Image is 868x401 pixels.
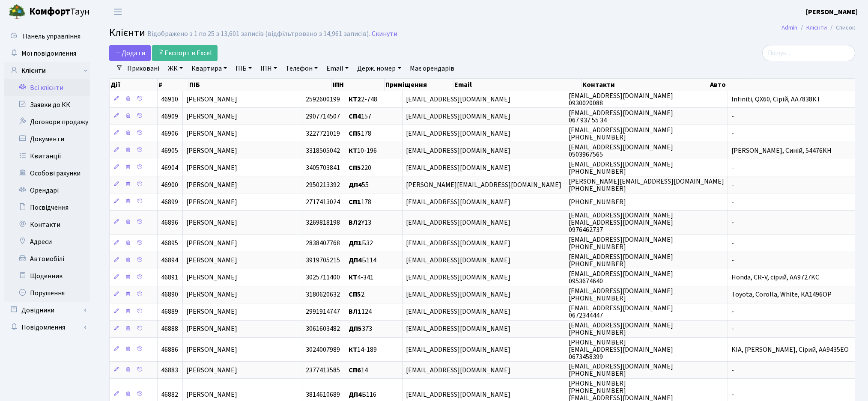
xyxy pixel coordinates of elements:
[161,163,178,172] span: 46904
[4,285,90,302] a: Порушення
[161,239,178,248] span: 46895
[731,256,734,265] span: -
[164,61,186,76] a: ЖК
[731,129,734,138] span: -
[349,163,361,172] b: СП5
[349,180,369,190] span: 55
[115,48,145,58] span: Додати
[806,23,827,32] a: Клієнти
[4,131,90,148] a: Документи
[406,290,510,300] span: [EMAIL_ADDRESS][DOMAIN_NAME]
[161,146,178,155] span: 46905
[4,96,90,113] a: Заявки до КК
[23,32,81,41] span: Панель управління
[349,112,361,121] b: СП4
[232,61,255,76] a: ПІБ
[4,62,90,79] a: Клієнти
[406,345,510,354] span: [EMAIL_ADDRESS][DOMAIN_NAME]
[569,211,673,235] span: [EMAIL_ADDRESS][DOMAIN_NAME] [EMAIL_ADDRESS][DOMAIN_NAME] 0976462737
[186,239,237,248] span: [PERSON_NAME]
[709,79,856,91] th: Авто
[161,112,178,121] span: 46909
[186,390,237,399] span: [PERSON_NAME]
[257,61,280,76] a: ІПН
[569,362,673,378] span: [EMAIL_ADDRESS][DOMAIN_NAME] [PHONE_NUMBER]
[762,45,855,61] input: Пошук...
[29,5,70,18] b: Комфорт
[349,307,361,317] b: ВЛ1
[109,45,151,61] a: Додати
[4,267,90,285] a: Щоденник
[827,23,855,33] li: Список
[306,146,340,155] span: 3318505042
[109,25,145,40] span: Клієнти
[569,143,673,159] span: [EMAIL_ADDRESS][DOMAIN_NAME] 0503967565
[188,61,230,76] a: Квартира
[453,79,581,91] th: Email
[731,180,734,190] span: -
[107,5,128,19] button: Переключити навігацію
[569,235,673,252] span: [EMAIL_ADDRESS][DOMAIN_NAME] [PHONE_NUMBER]
[349,307,372,317] span: 124
[9,3,26,21] img: logo.png
[349,129,361,138] b: СП5
[349,163,371,172] span: 220
[731,95,821,104] span: Infiniti, QX60, Сірій, АА7838КТ
[306,273,340,282] span: 3025711400
[4,165,90,182] a: Особові рахунки
[349,197,361,207] b: СП1
[306,112,340,121] span: 2907714507
[161,95,178,104] span: 46910
[306,95,340,104] span: 2592600199
[731,290,832,300] span: Toyota, Corolla, White, КА1496ОР
[349,273,373,282] span: 4-341
[4,302,90,319] a: Довідники
[569,160,673,176] span: [EMAIL_ADDRESS][DOMAIN_NAME] [PHONE_NUMBER]
[29,5,90,19] span: Таун
[569,338,673,362] span: [PHONE_NUMBER] [EMAIL_ADDRESS][DOMAIN_NAME] 0673458399
[186,365,237,375] span: [PERSON_NAME]
[349,390,376,399] span: Б116
[4,250,90,267] a: Автомобілі
[186,218,237,227] span: [PERSON_NAME]
[4,45,90,62] a: Мої повідомлення
[306,239,340,248] span: 2838407768
[354,61,404,76] a: Держ. номер
[186,290,237,300] span: [PERSON_NAME]
[406,112,510,121] span: [EMAIL_ADDRESS][DOMAIN_NAME]
[161,218,178,227] span: 46896
[349,290,361,300] b: СП5
[21,49,76,58] span: Мої повідомлення
[349,95,361,104] b: КТ2
[4,216,90,233] a: Контакти
[186,307,237,317] span: [PERSON_NAME]
[349,112,371,121] span: 157
[349,146,357,155] b: КТ
[4,319,90,336] a: Повідомлення
[406,146,510,155] span: [EMAIL_ADDRESS][DOMAIN_NAME]
[161,307,178,317] span: 46889
[349,273,357,282] b: КТ
[731,112,734,121] span: -
[406,273,510,282] span: [EMAIL_ADDRESS][DOMAIN_NAME]
[731,146,832,155] span: [PERSON_NAME], Синій, 54476KH
[731,239,734,248] span: -
[161,273,178,282] span: 46891
[282,61,321,76] a: Телефон
[306,345,340,354] span: 3024007989
[406,365,510,375] span: [EMAIL_ADDRESS][DOMAIN_NAME]
[781,23,797,32] a: Admin
[569,177,724,193] span: [PERSON_NAME][EMAIL_ADDRESS][DOMAIN_NAME] [PHONE_NUMBER]
[806,7,858,17] b: [PERSON_NAME]
[569,269,673,286] span: [EMAIL_ADDRESS][DOMAIN_NAME] 0953674640
[110,79,158,91] th: Дії
[349,197,371,207] span: 178
[406,324,510,334] span: [EMAIL_ADDRESS][DOMAIN_NAME]
[769,19,868,37] nav: breadcrumb
[349,365,361,375] b: СП6
[406,218,510,227] span: [EMAIL_ADDRESS][DOMAIN_NAME]
[349,256,376,265] span: Б114
[349,365,368,375] span: 14
[306,218,340,227] span: 3269818198
[158,79,188,91] th: #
